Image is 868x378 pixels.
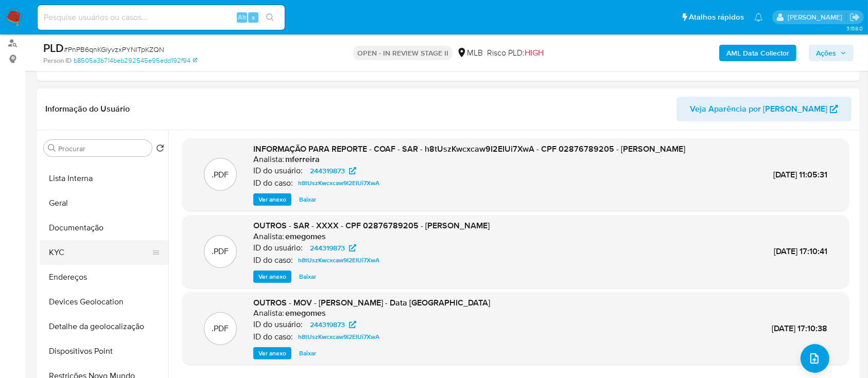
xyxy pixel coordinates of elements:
[253,347,291,359] button: Ver anexo
[294,177,384,189] a: h8tUszKwcxcaw9I2EIUi7XwA
[846,24,863,32] span: 3.158.0
[253,193,291,206] button: Ver anexo
[212,169,229,181] p: .PDF
[40,166,168,191] button: Lista Interna
[253,178,293,188] p: ID do caso:
[253,231,284,242] p: Analista:
[809,45,854,61] button: Ações
[726,45,789,61] b: AML Data Collector
[719,45,796,61] button: AML Data Collector
[40,191,168,215] button: Geral
[788,12,846,22] p: alessandra.barbosa@mercadopago.com
[258,272,286,282] span: Ver anexo
[773,169,827,181] span: [DATE] 11:05:31
[253,332,293,342] p: ID do caso:
[294,254,384,266] a: h8tUszKwcxcaw9I2EIUi7XwA
[48,144,56,152] button: Procurar
[487,47,544,59] span: Risco PLD:
[310,165,345,177] span: 244319873
[258,348,286,358] span: Ver anexo
[690,97,827,121] span: Veja Aparência por [PERSON_NAME]
[457,47,483,59] div: MLB
[294,193,321,206] button: Baixar
[253,243,303,253] p: ID do usuário:
[238,12,246,22] span: Alt
[754,13,763,22] a: Notificações
[299,272,316,282] span: Baixar
[849,12,860,23] a: Sair
[253,255,293,265] p: ID do caso:
[253,143,685,155] span: INFORMAÇÃO PARA REPORTE - COAF - SAR - h8tUszKwcxcaw9I2EIUi7XwA - CPF 02876789205 - [PERSON_NAME]
[294,271,321,283] button: Baixar
[304,165,362,177] a: 244319873
[40,314,168,339] button: Detalhe da geolocalização
[676,97,852,121] button: Veja Aparência por [PERSON_NAME]
[212,323,229,334] p: .PDF
[253,319,303,330] p: ID do usuário:
[43,56,72,65] b: Person ID
[253,154,284,165] p: Analista:
[689,12,744,23] span: Atalhos rápidos
[45,104,130,114] h1: Informação do Usuário
[40,290,168,314] button: Devices Geolocation
[212,246,229,257] p: .PDF
[298,177,379,189] span: h8tUszKwcxcaw9I2EIUi7XwA
[304,318,362,331] a: 244319873
[253,271,291,283] button: Ver anexo
[774,245,827,257] span: [DATE] 17:10:41
[310,242,345,254] span: 244319873
[253,308,284,318] p: Analista:
[285,231,326,242] h6: emegomes
[298,254,379,266] span: h8tUszKwcxcaw9I2EIUi7XwA
[816,45,836,61] span: Ações
[310,318,345,331] span: 244319873
[294,347,321,359] button: Baixar
[259,10,281,25] button: search-icon
[64,44,164,55] span: # PnPB6qnKGiyvzxPYNlTpKZQN
[253,297,490,309] span: OUTROS - MOV - [PERSON_NAME] - Data [GEOGRAPHIC_DATA]
[299,194,316,205] span: Baixar
[253,166,303,176] p: ID do usuário:
[38,11,285,24] input: Pesquise usuários ou casos...
[304,242,362,254] a: 244319873
[353,46,453,60] p: OPEN - IN REVIEW STAGE II
[43,40,64,56] b: PLD
[74,56,197,65] a: b8505a3b714beb292545e95edd192f94
[298,331,379,343] span: h8tUszKwcxcaw9I2EIUi7XwA
[156,144,164,155] button: Retornar ao pedido padrão
[285,308,326,318] h6: emegomes
[40,339,168,364] button: Dispositivos Point
[40,240,160,265] button: KYC
[253,220,490,231] span: OUTROS - SAR - XXXX - CPF 02876789205 - [PERSON_NAME]
[525,47,544,59] span: HIGH
[58,144,148,153] input: Procurar
[294,331,384,343] a: h8tUszKwcxcaw9I2EIUi7XwA
[40,265,168,290] button: Endereços
[801,344,829,373] button: upload-file
[285,154,320,165] h6: mferreira
[772,322,827,334] span: [DATE] 17:10:38
[258,194,286,205] span: Ver anexo
[252,12,255,22] span: s
[40,215,168,240] button: Documentação
[299,348,316,358] span: Baixar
